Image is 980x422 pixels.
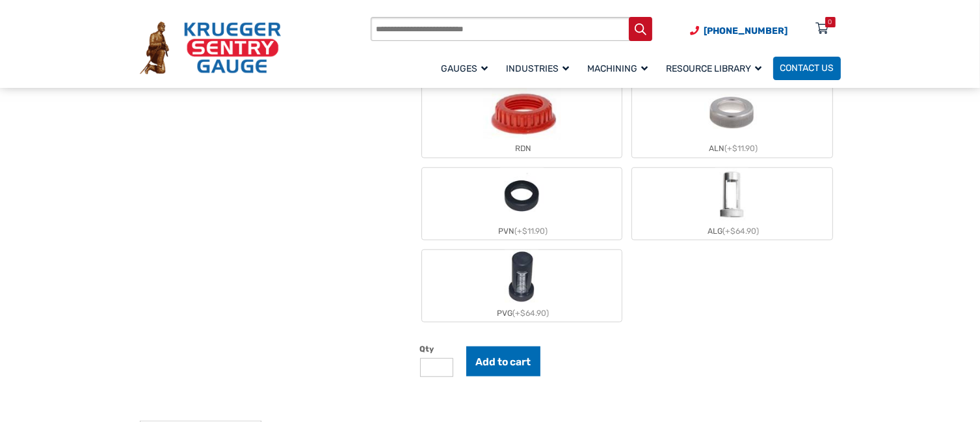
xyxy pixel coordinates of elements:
div: 0 [828,17,832,27]
label: RDN [422,85,622,157]
span: Industries [506,63,569,74]
a: Machining [581,55,659,81]
a: Industries [499,55,581,81]
span: Contact Us [780,63,834,74]
a: Gauges [434,55,499,81]
label: ALN [632,85,832,157]
div: PVN [422,223,622,240]
input: Product quantity [420,358,453,377]
a: Resource Library [659,55,773,81]
span: (+$11.90) [724,144,758,153]
div: ALN [632,140,832,157]
img: Krueger Sentry Gauge [140,21,281,74]
div: ALG [632,223,832,240]
label: PVG [422,250,622,322]
span: Gauges [441,63,488,74]
label: ALG [632,168,832,240]
span: Resource Library [666,63,761,74]
div: PVG [422,305,622,322]
a: Phone Number (920) 434-8860 [691,24,788,38]
span: [PHONE_NUMBER] [704,25,788,36]
span: Machining [587,63,648,74]
span: (+$64.90) [512,309,549,318]
label: PVN [422,168,622,240]
span: (+$64.90) [722,227,759,236]
span: (+$11.90) [514,227,548,236]
button: Add to cart [466,346,541,376]
div: RDN [422,140,622,157]
a: Contact Us [773,57,841,80]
